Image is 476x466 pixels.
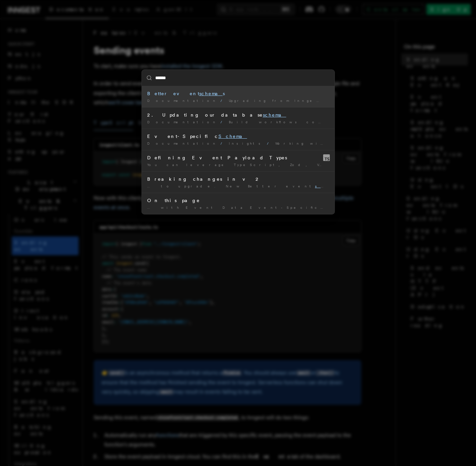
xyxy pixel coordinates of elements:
span: / [220,120,226,124]
div: 2. Updating our database [147,112,329,118]
mark: Schema [218,134,247,139]
span: / [220,141,226,145]
mark: schema [315,184,342,188]
span: Documentation [147,99,218,103]
div: … to upgrade. New Better event s - create and maintain your … [147,184,329,189]
mark: schema [263,112,286,118]
span: Working with Event Data [275,141,393,145]
span: Upgrading from Inngest SDK v1 to v2 [229,99,401,103]
div: Breaking changes in v2 [147,176,329,182]
span: Insights [229,141,264,145]
span: / [220,99,226,103]
div: … with Event Data Event-Specific Example Queries Saved Queries … [147,205,329,210]
mark: schema [199,91,223,96]
div: On this page [147,197,329,204]
span: Documentation [147,141,218,145]
span: / [267,141,273,145]
div: Better event s [147,90,329,97]
span: Documentation [147,120,218,124]
div: You can leverage TypeScript, Zod, Valibot, or any … [147,162,329,167]
span: Build workflows configurable by your users [229,120,440,124]
div: Event-Specific [147,133,329,140]
div: Defining Event Payload Types [147,154,329,161]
